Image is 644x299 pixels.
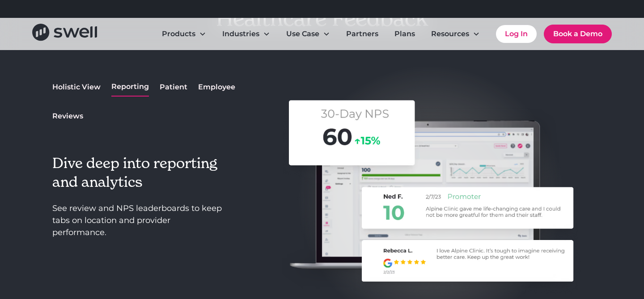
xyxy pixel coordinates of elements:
[544,25,612,43] a: Book a Demo
[155,25,213,43] div: Products
[431,29,469,39] div: Resources
[52,202,225,239] p: See review and NPS leaderboards to keep tabs on location and provider performance.
[52,111,83,122] div: Reviews
[162,29,195,39] div: Products
[198,82,235,93] div: Employee
[279,25,337,43] div: Use Case
[222,29,259,39] div: Industries
[496,25,537,43] a: Log In
[111,81,149,92] div: Reporting
[387,25,422,43] a: Plans
[339,25,386,43] a: Partners
[52,82,101,93] div: Holistic View
[32,24,97,44] a: home
[52,154,225,191] h3: Dive deep into reporting and analytics
[424,25,487,43] div: Resources
[160,82,187,93] div: Patient
[286,29,319,39] div: Use Case
[215,25,277,43] div: Industries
